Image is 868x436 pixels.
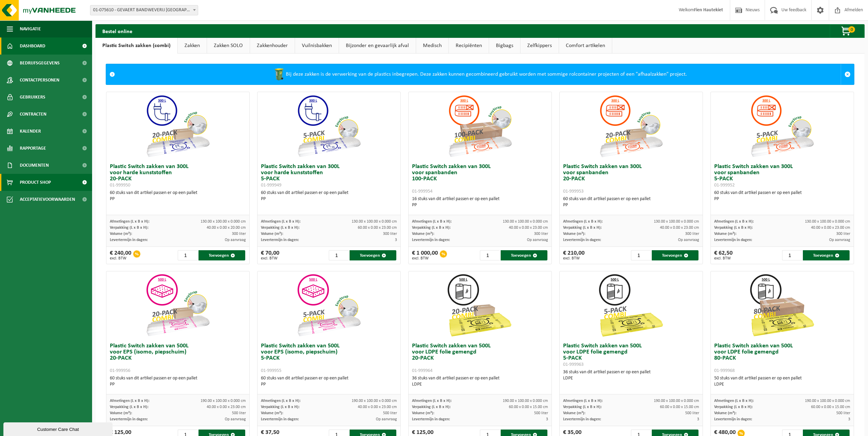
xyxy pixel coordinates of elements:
span: Afmetingen (L x B x H): [714,220,754,224]
span: 60.00 x 0.00 x 15.00 cm [811,405,850,409]
span: Verpakking (L x B x H): [412,226,451,230]
span: Volume (m³): [563,411,585,415]
span: 500 liter [232,411,246,415]
span: Verpakking (L x B x H): [714,226,753,230]
img: 01-999968 [748,271,816,340]
span: Afmetingen (L x B x H): [110,399,149,403]
a: Sluit melding [841,64,854,85]
div: € 240,00 [110,250,131,260]
span: Verpakking (L x B x H): [412,405,451,409]
span: 300 liter [685,232,699,236]
a: Vuilnisbakken [295,38,339,54]
h2: Bestel online [95,24,139,37]
span: Volume (m³): [261,232,283,236]
div: € 62,50 [714,250,733,260]
div: € 70,00 [261,250,279,260]
h3: Plastic Switch zakken van 300L voor spanbanden 100-PACK [412,164,548,194]
span: Levertermijn in dagen: [110,417,148,421]
span: excl. BTW [261,256,279,260]
a: Zakken [178,38,207,54]
span: excl. BTW [714,256,733,260]
a: Bigbags [489,38,520,54]
button: Toevoegen [350,250,396,260]
span: 01-999954 [412,189,432,194]
span: Afmetingen (L x B x H): [261,399,300,403]
h3: Plastic Switch zakken van 300L voor harde kunststoffen 20-PACK [110,164,246,188]
span: Rapportage [20,140,46,157]
img: 01-999956 [144,271,212,340]
span: 3 [848,417,850,421]
span: Volume (m³): [563,232,585,236]
h3: Plastic Switch zakken van 500L voor EPS (isomo, piepschuim) 20-PACK [110,343,246,374]
span: 190.00 x 100.00 x 0.000 cm [201,399,246,403]
div: € 1 000,00 [412,250,438,260]
div: PP [412,202,548,208]
span: Afmetingen (L x B x H): [714,399,754,403]
span: 40.00 x 0.00 x 20.00 cm [207,226,246,230]
span: 300 liter [836,232,850,236]
button: Toevoegen [652,250,698,260]
span: 60.00 x 0.00 x 15.00 cm [660,405,699,409]
span: Op aanvraag [225,238,246,242]
span: 40.00 x 0.00 x 23.00 cm [207,405,246,409]
span: Levertermijn in dagen: [412,417,450,421]
img: 01-999964 [446,271,514,340]
div: PP [110,196,246,202]
span: Navigatie [20,20,41,37]
span: Volume (m³): [261,411,283,415]
span: 500 liter [836,411,850,415]
span: Product Shop [20,174,51,191]
div: 50 stuks van dit artikel passen er op een pallet [714,375,850,388]
span: 300 liter [383,232,397,236]
span: 3 [697,417,699,421]
span: excl. BTW [563,256,585,260]
span: Afmetingen (L x B x H): [412,399,452,403]
img: 01-999953 [597,92,665,160]
a: Zakkenhouder [250,38,295,54]
input: 1 [329,250,349,260]
a: Recipiënten [449,38,489,54]
span: 01-999963 [563,362,584,367]
input: 1 [782,250,802,260]
span: 01-999950 [110,183,130,188]
div: LDPE [563,375,699,381]
span: 500 liter [685,411,699,415]
span: 190.00 x 100.00 x 0.000 cm [654,399,699,403]
span: 60.00 x 0.00 x 15.00 cm [509,405,548,409]
span: 40.00 x 0.00 x 23.00 cm [358,405,397,409]
img: 01-999950 [144,92,212,160]
span: 130.00 x 100.00 x 0.000 cm [201,220,246,224]
span: 500 liter [383,411,397,415]
span: Levertermijn in dagen: [714,417,752,421]
div: Bij deze zakken is de verwerking van de plastics inbegrepen. Deze zakken kunnen gecombineerd gebr... [118,64,841,85]
button: 0 [830,24,864,38]
span: Levertermijn in dagen: [563,417,601,421]
a: Zakken SOLO [207,38,250,54]
span: Levertermijn in dagen: [261,238,299,242]
div: LDPE [412,381,548,388]
span: 500 liter [534,411,548,415]
input: 1 [480,250,500,260]
span: Op aanvraag [225,417,246,421]
span: 01-999953 [563,189,584,194]
input: 1 [631,250,651,260]
img: 01-999949 [295,92,363,160]
h3: Plastic Switch zakken van 500L voor EPS (isomo, piepschuim) 5-PACK [261,343,397,374]
div: 60 stuks van dit artikel passen er op een pallet [110,375,246,388]
a: Plastic Switch zakken (combi) [95,38,177,54]
input: 1 [178,250,198,260]
span: Afmetingen (L x B x H): [563,399,603,403]
div: PP [563,202,699,208]
div: PP [261,381,397,388]
span: 130.00 x 100.00 x 0.000 cm [805,220,850,224]
span: 190.00 x 100.00 x 0.000 cm [352,399,397,403]
span: Op aanvraag [376,417,397,421]
span: 01-075610 - GEVAERT BANDWEVERIJ NV - DEINZE [90,5,198,15]
div: PP [714,196,850,202]
img: WB-0240-HPE-GN-50.png [272,67,286,81]
span: 130.00 x 100.00 x 0.000 cm [654,220,699,224]
span: excl. BTW [110,256,131,260]
div: PP [110,381,246,388]
span: Contactpersonen [20,72,59,89]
